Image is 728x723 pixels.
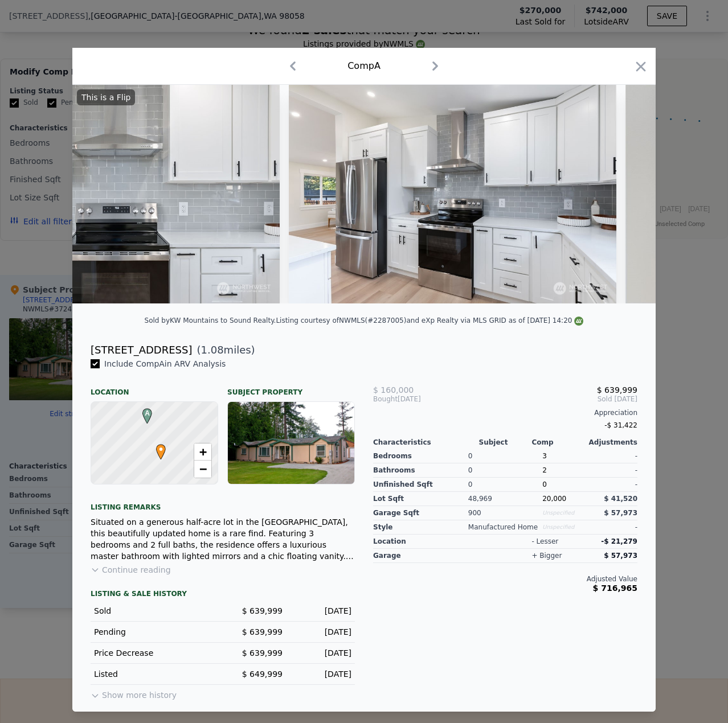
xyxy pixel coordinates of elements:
[604,509,637,517] span: $ 57,973
[347,59,381,73] div: Comp A
[373,395,461,404] div: [DATE]
[590,463,637,478] div: -
[593,584,637,593] span: $ 716,965
[91,379,218,397] div: Location
[468,520,542,535] div: Manufactured Home
[145,317,276,324] div: Sold by KW Mountains to Sound Realty .
[461,395,637,404] span: Sold [DATE]
[531,438,584,447] div: Comp
[94,647,214,659] div: Price Decrease
[242,648,283,658] span: $ 639,999
[479,438,532,447] div: Subject
[373,478,468,492] div: Unfinished Sqft
[468,478,542,492] div: 0
[531,537,558,546] div: - lesser
[373,520,468,535] div: Style
[94,668,214,680] div: Listed
[199,462,207,476] span: −
[574,317,583,326] img: NWMLS Logo
[590,449,637,463] div: -
[242,669,283,679] span: $ 649,999
[542,506,590,520] div: Unspecified
[91,516,355,562] div: Situated on a generous half-acre lot in the [GEOGRAPHIC_DATA], this beautifully updated home is a...
[194,461,211,478] a: Zoom out
[373,449,468,463] div: Bedrooms
[199,445,207,459] span: +
[153,441,169,458] span: •
[590,520,637,535] div: -
[531,551,562,560] div: + bigger
[94,605,214,617] div: Sold
[140,408,146,415] div: A
[542,480,547,488] span: 0
[590,478,637,492] div: -
[153,444,160,451] div: •
[542,463,590,478] div: 2
[292,605,351,617] div: [DATE]
[468,506,542,520] div: 900
[468,463,542,478] div: 0
[276,317,583,324] div: Listing courtesy of NWMLS (#2287005) and eXp Realty via MLS GRID as of [DATE] 14:20
[601,537,637,545] span: -$ 21,279
[584,438,637,447] div: Adjustments
[242,606,283,615] span: $ 639,999
[100,359,230,368] span: Include Comp A in ARV Analysis
[289,85,616,303] img: Property Img
[604,552,637,560] span: $ 57,973
[373,395,398,404] span: Bought
[604,421,637,429] span: -$ 31,422
[468,492,542,506] div: 48,969
[91,589,355,601] div: LISTING & SALE HISTORY
[373,385,414,395] span: $ 160,000
[373,463,468,478] div: Bathrooms
[542,520,590,535] div: Unspecified
[227,379,355,397] div: Subject Property
[91,494,355,512] div: Listing remarks
[597,385,637,395] span: $ 639,999
[373,492,468,506] div: Lot Sqft
[542,495,566,503] span: 20,000
[373,535,479,549] div: location
[604,495,637,503] span: $ 41,520
[192,342,255,358] span: ( miles)
[91,685,177,701] button: Show more history
[292,626,351,638] div: [DATE]
[373,438,479,447] div: Characteristics
[77,89,135,105] div: This is a Flip
[373,549,479,563] div: garage
[140,408,155,418] span: A
[292,647,351,659] div: [DATE]
[542,452,547,460] span: 3
[373,574,637,584] div: Adjusted Value
[201,344,224,356] span: 1.08
[242,627,283,636] span: $ 639,999
[194,443,211,461] a: Zoom in
[91,342,192,358] div: [STREET_ADDRESS]
[373,506,468,520] div: Garage Sqft
[94,626,214,638] div: Pending
[91,564,171,576] button: Continue reading
[292,668,351,680] div: [DATE]
[468,449,542,463] div: 0
[373,408,637,417] div: Appreciation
